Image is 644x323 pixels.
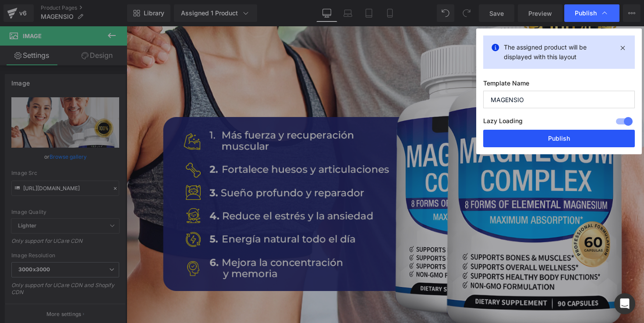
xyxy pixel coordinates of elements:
label: Template Name [483,79,635,91]
p: The assigned product will be displayed with this layout [504,43,614,62]
div: Open Intercom Messenger [614,293,635,314]
label: Lazy Loading [483,115,523,130]
button: Publish [483,130,635,147]
span: Publish [575,9,597,17]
